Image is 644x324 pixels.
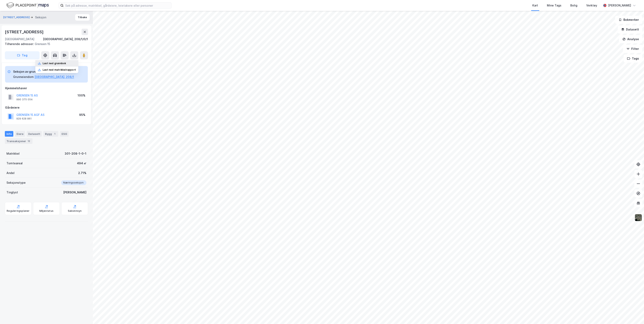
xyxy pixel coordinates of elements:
button: Datasett [618,25,642,34]
button: [GEOGRAPHIC_DATA], 208/1 [35,74,74,79]
span: Tilhørende adresser: [5,42,35,46]
div: Last ned matrikkelrapport [43,68,76,71]
div: Hjemmelshaver [5,86,88,91]
div: Bygg [43,131,58,137]
img: logo.f888ab2527a4732fd821a326f86c7f29.svg [6,2,49,9]
div: Gårdeiere [5,105,88,110]
div: Matrikkel [6,151,20,156]
button: Bokmerker [615,16,642,24]
div: Miljøstatus [39,209,53,213]
div: Tinglyst [6,190,18,195]
div: Transaksjoner [5,138,33,144]
div: [PERSON_NAME] [63,190,86,195]
div: 95% [79,112,85,117]
button: Tag [5,51,40,59]
div: Seksjon av grunneiendom [13,69,74,74]
button: [STREET_ADDRESS] [3,15,30,19]
div: Grensen 15 [5,42,85,46]
iframe: Chat Widget [624,305,644,324]
div: [STREET_ADDRESS] [5,29,44,35]
div: Mine Tags [547,3,561,8]
div: Datasett [27,131,42,137]
div: Tomteareal [6,161,23,166]
button: Analyse [619,35,642,43]
div: 929 628 861 [16,117,32,120]
div: 2.71% [78,171,86,175]
input: Søk på adresse, matrikkel, gårdeiere, leietakere eller personer [64,2,171,8]
img: 9k= [635,214,642,221]
button: Tags [624,55,642,63]
div: 100% [78,93,85,98]
div: Last ned grunnbok [43,62,66,65]
div: Eiere [15,131,25,137]
div: [GEOGRAPHIC_DATA] [5,37,34,42]
div: Info [5,131,13,137]
div: 301-208-1-0-1 [65,151,86,156]
div: Andel [6,171,15,175]
div: 990 375 054 [16,98,33,101]
div: Reguleringsplaner [7,209,29,213]
div: Kart [532,3,538,8]
div: 12 [27,139,31,143]
div: [GEOGRAPHIC_DATA], 208/1/0/1 [43,37,88,42]
div: 1 [53,132,57,136]
button: Tilbake [75,14,90,21]
div: Grunneiendom [13,74,34,79]
div: Seksjon [35,15,46,20]
div: [PERSON_NAME] [608,3,631,8]
div: Verktøy [586,3,597,8]
div: Seksjonstype [6,180,26,185]
button: Filter [623,45,642,53]
div: ESG [60,131,69,137]
div: Saksinnsyn [68,209,82,213]
div: 494 ㎡ [77,161,86,166]
div: Bolig [570,3,577,8]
